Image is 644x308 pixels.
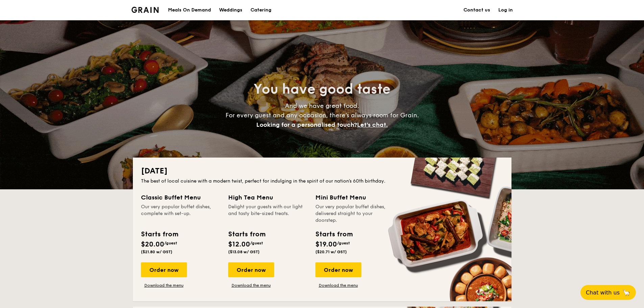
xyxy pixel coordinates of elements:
[586,289,620,296] span: Chat with us
[228,283,274,288] a: Download the menu
[254,81,390,97] span: You have good taste
[141,178,503,185] div: The best of local cuisine with a modern twist, perfect for indulging in the spirit of our nation’...
[141,262,187,277] div: Order now
[141,166,503,176] h2: [DATE]
[141,250,172,254] span: ($21.80 w/ GST)
[315,250,347,254] span: ($20.71 w/ GST)
[141,204,220,224] div: Our very popular buffet dishes, complete with set-up.
[132,7,159,13] img: Grain
[622,289,630,297] span: 🦙
[256,121,357,128] span: Looking for a personalised touch?
[141,240,164,248] span: $20.00
[315,229,352,239] div: Starts from
[228,240,250,248] span: $12.00
[315,262,361,277] div: Order now
[337,241,350,245] span: /guest
[315,283,361,288] a: Download the menu
[132,7,159,13] a: Logotype
[228,204,307,224] div: Delight your guests with our light and tasty bite-sized treats.
[228,262,274,277] div: Order now
[141,229,178,239] div: Starts from
[315,240,337,248] span: $19.00
[164,241,177,245] span: /guest
[250,241,263,245] span: /guest
[225,102,419,128] span: And we have great food. For every guest and any occasion, there’s always room for Grain.
[580,285,636,300] button: Chat with us🦙
[315,193,395,202] div: Mini Buffet Menu
[141,193,220,202] div: Classic Buffet Menu
[357,121,388,128] span: Let's chat.
[228,229,265,239] div: Starts from
[228,193,307,202] div: High Tea Menu
[228,250,260,254] span: ($13.08 w/ GST)
[141,283,187,288] a: Download the menu
[315,204,395,224] div: Our very popular buffet dishes, delivered straight to your doorstep.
